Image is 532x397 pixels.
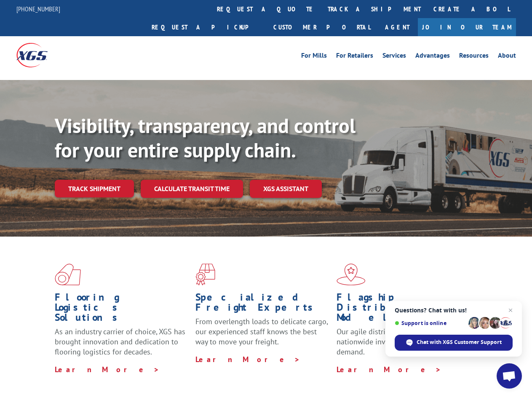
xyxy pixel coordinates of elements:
p: From overlength loads to delicate cargo, our experienced staff knows the best way to move your fr... [195,317,330,354]
a: Agent [377,18,418,36]
a: Services [382,52,406,61]
a: Join Our Team [418,18,516,36]
a: Calculate transit time [141,180,243,198]
span: Close chat [505,305,516,315]
img: xgs-icon-flagship-distribution-model-red [337,264,366,285]
div: Open chat [497,363,522,389]
a: Learn More > [55,365,160,374]
a: Learn More > [337,365,441,374]
a: For Retailers [336,52,373,61]
img: xgs-icon-focused-on-flooring-red [195,264,215,285]
span: Chat with XGS Customer Support [417,338,502,346]
a: XGS ASSISTANT [250,180,322,198]
span: Our agile distribution network gives you nationwide inventory management on demand. [337,327,468,357]
a: Resources [459,52,489,61]
span: Support is online [395,320,465,326]
a: [PHONE_NUMBER] [16,5,60,13]
a: About [498,52,516,61]
b: Visibility, transparency, and control for your entire supply chain. [55,112,356,163]
img: xgs-icon-total-supply-chain-intelligence-red [55,264,81,285]
a: Learn More > [195,354,300,364]
h1: Flooring Logistics Solutions [55,292,189,327]
a: Request a pickup [145,18,267,36]
a: Track shipment [55,180,134,197]
h1: Flagship Distribution Model [337,292,471,327]
h1: Specialized Freight Experts [195,292,330,317]
div: Chat with XGS Customer Support [395,335,513,351]
span: As an industry carrier of choice, XGS has brought innovation and dedication to flooring logistics... [55,327,185,357]
a: Advantages [415,52,450,61]
a: Customer Portal [267,18,377,36]
a: For Mills [301,52,327,61]
span: Questions? Chat with us! [395,307,513,314]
